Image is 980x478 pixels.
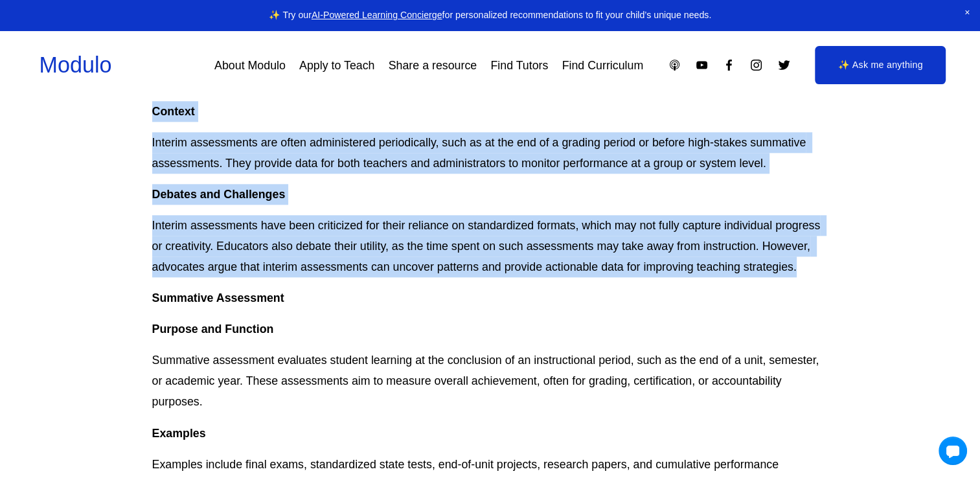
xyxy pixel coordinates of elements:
[152,350,828,412] p: Summative assessment evaluates student learning at the conclusion of an instructional period, suc...
[668,58,681,72] a: Apple Podcasts
[312,10,442,20] a: AI-Powered Learning Concierge
[815,46,946,85] a: ✨ Ask me anything
[152,291,284,304] strong: Summative Assessment
[152,105,195,118] strong: Context
[777,58,791,72] a: Twitter
[722,58,736,72] a: Facebook
[152,215,828,277] p: Interim assessments have been criticized for their reliance on standardized formats, which may no...
[152,188,286,201] strong: Debates and Challenges
[299,54,374,77] a: Apply to Teach
[152,132,828,174] p: Interim assessments are often administered periodically, such as at the end of a grading period o...
[152,427,206,440] strong: Examples
[152,323,274,336] strong: Purpose and Function
[562,54,644,77] a: Find Curriculum
[40,52,112,77] a: Modulo
[214,54,286,77] a: About Modulo
[749,58,763,72] a: Instagram
[695,58,709,72] a: YouTube
[490,54,548,77] a: Find Tutors
[389,54,477,77] a: Share a resource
